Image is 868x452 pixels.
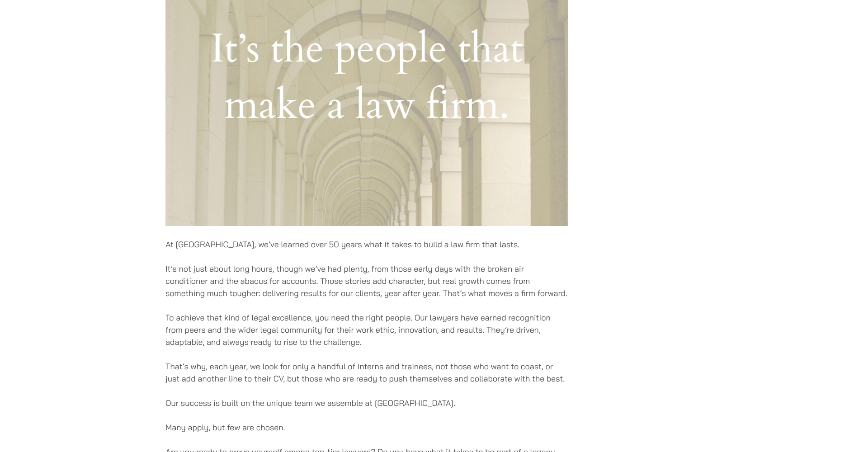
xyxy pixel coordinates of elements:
[165,397,568,409] p: Our success is built on the unique team we assemble at [GEOGRAPHIC_DATA].
[165,311,568,348] p: To achieve that kind of legal excellence, you need the right people. Our lawyers have earned reco...
[165,263,568,299] p: It’s not just about long hours, though we’ve had plenty, from those early days with the broken ai...
[165,238,568,250] p: At [GEOGRAPHIC_DATA], we’ve learned over 50 years what it takes to build a law firm that lasts.
[165,360,568,385] p: That’s why, each year, we look for only a handful of interns and trainees, not those who want to ...
[165,421,568,433] p: Many apply, but few are chosen.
